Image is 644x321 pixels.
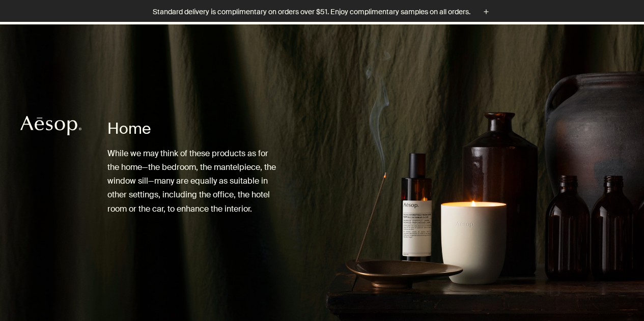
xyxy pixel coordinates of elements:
h1: Home [107,119,282,139]
a: Aesop [18,113,84,141]
p: While we may think of these products as for the home—the bedroom, the mantelpiece, the window sil... [107,147,282,216]
button: Standard delivery is complimentary on orders over $51. Enjoy complimentary samples on all orders. [153,6,492,18]
p: Standard delivery is complimentary on orders over $51. Enjoy complimentary samples on all orders. [153,7,470,17]
svg: Aesop [20,115,81,136]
